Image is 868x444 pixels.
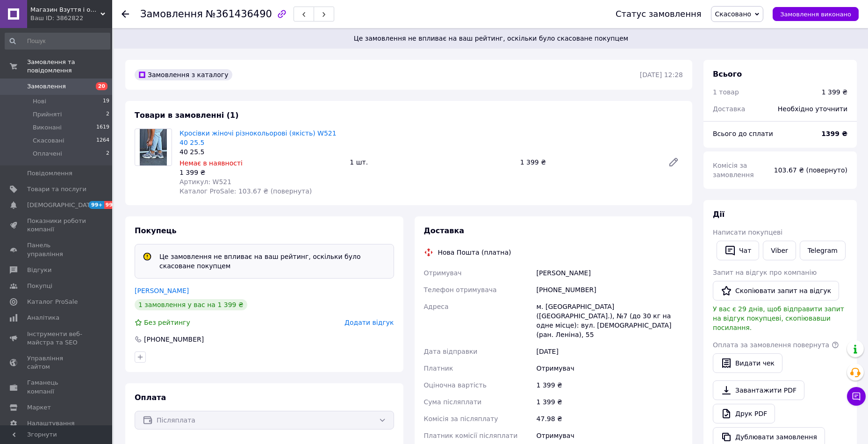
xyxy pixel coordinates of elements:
div: 1 399 ₴ [822,87,847,97]
span: Покупці [27,282,52,290]
div: м. [GEOGRAPHIC_DATA] ([GEOGRAPHIC_DATA].), №7 (до 30 кг на одне місце): вул. [DEMOGRAPHIC_DATA] (... [535,298,685,343]
span: Маркет [27,403,51,412]
div: 1 399 ₴ [516,156,660,169]
span: Доставка [424,226,465,235]
span: Покупець [135,226,177,235]
span: Товари в замовленні (1) [135,111,239,120]
span: Товари та послуги [27,185,86,193]
span: 1 товар [713,88,739,96]
a: Друк PDF [713,404,775,423]
span: 1619 [96,123,109,132]
span: Гаманець компанії [27,379,86,395]
button: Видати чек [713,353,782,373]
div: Отримувач [535,427,685,444]
span: 2 [106,150,109,158]
div: [PERSON_NAME] [535,265,685,281]
span: Замовлення [27,82,66,91]
div: [PHONE_NUMBER] [535,281,685,298]
div: 47.98 ₴ [535,410,685,427]
span: У вас є 29 днів, щоб відправити запит на відгук покупцеві, скопіювавши посилання. [713,305,844,331]
span: Магазин Взуття і одягу Мешти [30,6,100,14]
span: Аналітика [27,314,59,322]
span: Каталог ProSale [27,298,78,306]
span: Дії [713,210,725,219]
span: Платник комісії післяплати [424,432,518,439]
span: Доставка [713,105,745,113]
span: Дата відправки [424,348,478,355]
span: Скасовано [715,10,752,18]
span: Платник [424,365,453,372]
a: Редагувати [664,153,683,172]
span: Інструменти веб-майстра та SEO [27,330,86,347]
span: 1264 [96,136,109,145]
span: Прийняті [33,110,62,119]
span: Показники роботи компанії [27,217,86,234]
span: 19 [103,97,109,106]
span: Оплачені [33,150,62,158]
span: Адреса [424,303,449,310]
span: Написати покупцеві [713,229,782,236]
span: Налаштування [27,419,75,428]
span: Сума післяплати [424,398,482,406]
span: Замовлення виконано [780,11,851,18]
div: 1 399 ₴ [535,394,685,410]
div: [DATE] [535,343,685,360]
span: Комісія за післяплату [424,415,498,423]
span: Скасовані [33,136,65,145]
span: Оціночна вартість [424,381,487,389]
a: [PERSON_NAME] [135,287,189,294]
span: №361436490 [206,8,272,20]
span: Виконані [33,123,62,132]
span: 2 [106,110,109,119]
div: Нова Пошта (платна) [436,248,514,257]
span: Замовлення [140,8,203,20]
span: Це замовлення не впливає на ваш рейтинг, оскільки було скасоване покупцем [125,34,857,43]
span: Панель управління [27,241,86,258]
span: Всього до сплати [713,130,773,137]
span: Управління сайтом [27,354,86,371]
div: Це замовлення не впливає на ваш рейтинг, оскільки було скасоване покупцем [156,252,390,271]
a: Viber [763,241,796,260]
div: 1 399 ₴ [535,377,685,394]
a: Завантажити PDF [713,380,804,400]
div: Повернутися назад [122,9,129,19]
span: Каталог ProSale: 103.67 ₴ (повернута) [179,187,312,195]
div: 1 399 ₴ [179,168,342,177]
time: [DATE] 12:28 [640,71,683,79]
span: 99+ [89,201,104,209]
button: Чат з покупцем [847,387,866,406]
div: 1 шт. [346,156,516,169]
button: Замовлення виконано [773,7,859,21]
span: Артикул: W521 [179,178,231,186]
span: [DEMOGRAPHIC_DATA] [27,201,96,209]
div: Замовлення з каталогу [135,69,232,80]
button: Чат [717,241,759,260]
div: 40 25.5 [179,147,342,157]
div: [PHONE_NUMBER] [143,335,205,344]
span: 103.67 ₴ (повернуто) [774,166,847,174]
div: 1 замовлення у вас на 1 399 ₴ [135,299,247,310]
div: Ваш ID: 3862822 [30,14,112,22]
b: 1399 ₴ [821,130,847,137]
span: Комісія за замовлення [713,162,754,179]
span: Замовлення та повідомлення [27,58,112,75]
span: Повідомлення [27,169,72,178]
img: Кросівки жіночі різнокольорові (якість) W521 40 25.5 [140,129,167,165]
span: Запит на відгук про компанію [713,269,817,276]
span: Оплата за замовлення повернута [713,341,829,349]
div: Необхідно уточнити [772,99,853,119]
span: Отримувач [424,269,462,277]
span: 99+ [104,201,120,209]
input: Пошук [5,33,110,50]
button: Скопіювати запит на відгук [713,281,839,301]
span: Без рейтингу [144,319,190,326]
a: Telegram [800,241,846,260]
span: Всього [713,70,742,79]
div: Отримувач [535,360,685,377]
span: Немає в наявності [179,159,243,167]
span: Відгуки [27,266,51,274]
a: Кросівки жіночі різнокольорові (якість) W521 40 25.5 [179,129,337,146]
span: Телефон отримувача [424,286,497,294]
span: 20 [96,82,108,90]
span: Додати відгук [344,319,394,326]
